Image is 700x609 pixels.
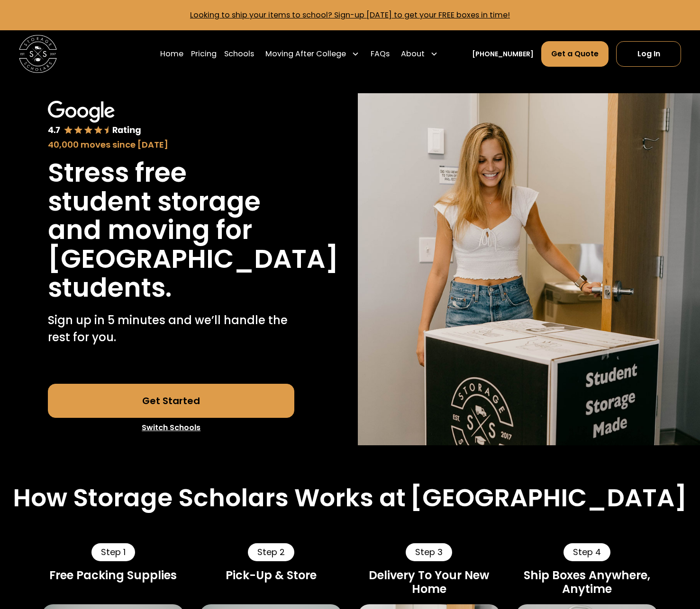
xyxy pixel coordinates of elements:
[48,101,141,136] img: Google 4.7 star rating
[616,41,681,67] a: Log In
[262,41,363,67] div: Moving After College
[48,274,172,302] h1: students.
[19,35,57,73] img: Storage Scholars main logo
[224,41,254,67] a: Schools
[48,418,294,438] a: Switch Schools
[401,48,425,60] div: About
[472,49,534,59] a: [PHONE_NUMBER]
[516,569,658,596] div: Ship Boxes Anywhere, Anytime
[48,245,338,274] h1: [GEOGRAPHIC_DATA]
[48,138,294,151] div: 40,000 moves since [DATE]
[371,41,390,67] a: FAQs
[13,483,406,513] h2: How Storage Scholars Works at
[564,543,610,561] div: Step 4
[410,483,687,513] h2: [GEOGRAPHIC_DATA]
[406,543,452,561] div: Step 3
[358,93,700,446] img: Storage Scholars will have everything waiting for you in your room when you arrive to campus.
[48,159,294,245] h1: Stress free student storage and moving for
[200,569,342,583] div: Pick-Up & Store
[397,41,442,67] div: About
[42,569,184,583] div: Free Packing Supplies
[48,312,294,346] p: Sign up in 5 minutes and we’ll handle the rest for you.
[358,569,500,596] div: Delivery To Your New Home
[160,41,183,67] a: Home
[541,41,609,67] a: Get a Quote
[91,543,135,561] div: Step 1
[48,384,294,418] a: Get Started
[265,48,346,60] div: Moving After College
[191,41,217,67] a: Pricing
[190,9,510,20] a: Looking to ship your items to school? Sign-up [DATE] to get your FREE boxes in time!
[248,543,294,561] div: Step 2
